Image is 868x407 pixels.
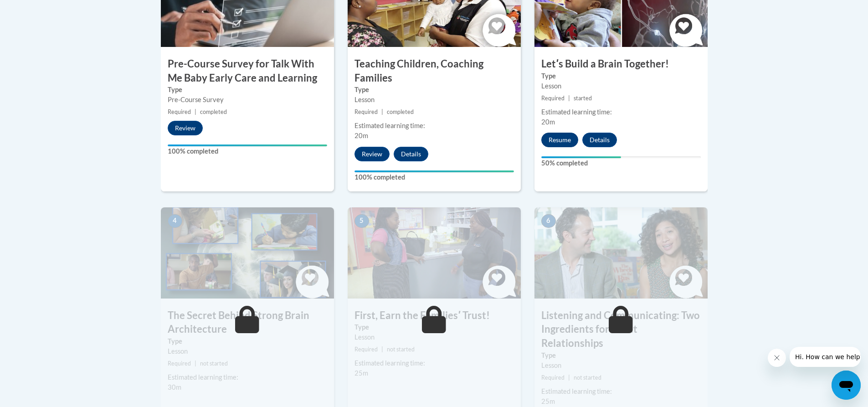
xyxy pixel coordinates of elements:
[541,133,578,147] button: Resume
[568,95,570,102] span: |
[200,108,227,115] span: completed
[541,374,565,381] span: Required
[168,95,327,105] div: Pre-Course Survey
[354,369,368,377] span: 25m
[354,132,368,139] span: 20m
[354,172,514,182] label: 100% completed
[354,147,390,161] button: Review
[768,349,786,367] iframe: Close message
[790,347,861,367] iframe: Message from company
[161,309,334,337] h3: The Secret Behind Strong Brain Architecture
[541,71,701,81] label: Type
[195,108,196,115] span: |
[348,207,521,299] img: Course Image
[168,108,191,115] span: Required
[168,336,327,346] label: Type
[354,95,514,105] div: Lesson
[574,95,592,102] span: started
[574,374,601,381] span: not started
[387,346,415,353] span: not started
[354,322,514,332] label: Type
[387,108,414,115] span: completed
[161,207,334,299] img: Course Image
[534,57,708,71] h3: Letʹs Build a Brain Together!
[541,386,701,397] div: Estimated learning time:
[354,346,378,353] span: Required
[168,144,327,146] div: Your progress
[168,383,181,391] span: 30m
[541,156,621,158] div: Your progress
[534,207,708,299] img: Course Image
[161,57,334,85] h3: Pre-Course Survey for Talk With Me Baby Early Care and Learning
[541,397,555,405] span: 25m
[541,107,701,117] div: Estimated learning time:
[541,350,701,361] label: Type
[541,95,565,102] span: Required
[354,214,369,228] span: 5
[832,371,861,400] iframe: Button to launch messaging window
[541,214,556,228] span: 6
[381,108,383,115] span: |
[541,361,701,371] div: Lesson
[354,108,378,115] span: Required
[168,85,327,95] label: Type
[534,309,708,350] h3: Listening and Communicating: Two Ingredients for Great Relationships
[582,133,617,147] button: Details
[541,81,701,91] div: Lesson
[354,85,514,95] label: Type
[354,332,514,342] div: Lesson
[200,360,228,367] span: not started
[394,147,428,161] button: Details
[354,358,514,368] div: Estimated learning time:
[168,372,327,382] div: Estimated learning time:
[568,374,570,381] span: |
[541,118,555,126] span: 20m
[354,121,514,131] div: Estimated learning time:
[168,121,203,135] button: Review
[5,6,74,14] span: Hi. How can we help?
[168,346,327,356] div: Lesson
[168,360,191,367] span: Required
[381,346,383,353] span: |
[541,158,701,168] label: 50% completed
[168,146,327,156] label: 100% completed
[168,214,182,228] span: 4
[348,309,521,323] h3: First, Earn the Familiesʹ Trust!
[348,57,521,85] h3: Teaching Children, Coaching Families
[195,360,196,367] span: |
[354,170,514,172] div: Your progress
